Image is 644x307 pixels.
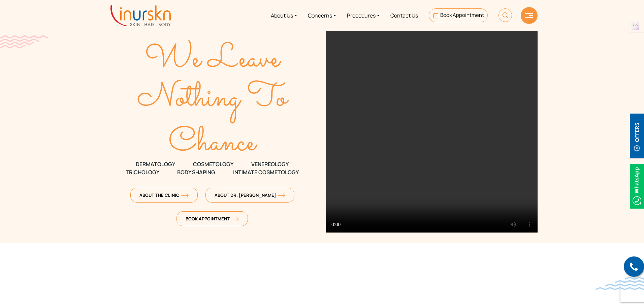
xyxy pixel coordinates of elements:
text: Nothing To [137,73,289,123]
text: Chance [169,118,258,168]
a: Whatsappicon [630,182,644,189]
a: About Dr. [PERSON_NAME]orange-arrow [205,188,294,203]
img: Whatsappicon [630,164,644,209]
img: bluewave [595,277,644,290]
span: Intimate Cosmetology [233,168,299,176]
img: inurskn-logo [110,5,171,26]
a: Book Appointmentorange-arrow [176,211,248,226]
a: Book Appointment [429,8,488,22]
span: TRICHOLOGY [126,168,159,176]
span: About The Clinic [139,192,189,198]
img: orange-arrow [231,217,239,221]
img: HeaderSearch [498,8,512,22]
img: orange-arrow [278,193,285,197]
a: Procedures [342,3,385,28]
span: COSMETOLOGY [193,160,233,168]
span: Book Appointment [186,216,239,222]
span: VENEREOLOGY [251,160,289,168]
span: DERMATOLOGY [136,160,175,168]
a: About Us [265,3,302,28]
span: Body Shaping [177,168,215,176]
img: orange-arrow [181,193,189,197]
text: We Leave [145,35,282,85]
a: Contact Us [385,3,423,28]
img: hamLine.svg [525,13,533,18]
img: offerBt [630,114,644,158]
a: Concerns [302,3,342,28]
a: About The Clinicorange-arrow [130,188,198,203]
span: Book Appointment [440,11,484,19]
span: About Dr. [PERSON_NAME] [215,192,285,198]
